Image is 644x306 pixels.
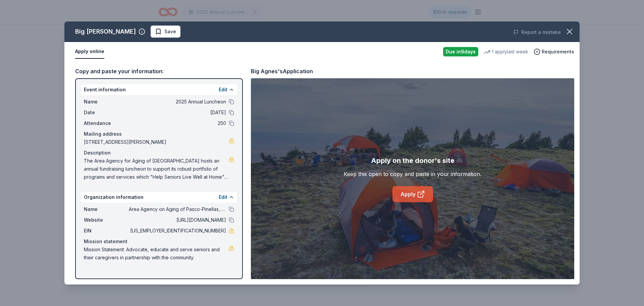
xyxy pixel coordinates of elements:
a: Apply [392,186,433,202]
span: Save [164,28,176,36]
button: Save [151,26,180,38]
div: Description [84,149,234,157]
div: Mailing address [84,130,234,138]
div: Copy and paste your information: [75,67,243,76]
div: 1 apply last week [484,48,528,56]
div: Mission statement [84,237,234,246]
button: Apply online [75,45,104,59]
div: Due in 9 days [443,47,478,56]
button: Edit [219,86,227,94]
button: Report a mistake [513,28,561,36]
span: Requirements [542,48,574,56]
span: Date [84,108,129,117]
div: Keep this open to copy and paste in your information. [344,170,481,178]
div: Event information [81,84,237,95]
div: Big [PERSON_NAME] [75,26,136,37]
span: Name [84,98,129,106]
span: 2025 Annual Luncheon [129,98,226,106]
span: [US_EMPLOYER_IDENTIFICATION_NUMBER] [129,227,226,235]
span: [STREET_ADDRESS][PERSON_NAME] [84,138,229,146]
span: [URL][DOMAIN_NAME] [129,216,226,224]
span: [DATE] [129,108,226,117]
button: Requirements [534,48,574,56]
span: EIN [84,227,129,235]
span: 250 [129,119,226,127]
span: Area Agency on Aging of Pasco-Pinellas, Inc. [129,205,226,213]
span: Website [84,216,129,224]
span: Name [84,205,129,213]
div: Apply on the donor's site [371,155,454,166]
span: Mission Statement: Advocate, educate and serve seniors and their caregivers in partnership with t... [84,246,229,262]
span: Attendance [84,119,129,127]
div: Organization information [81,192,237,203]
span: The Area Agency for Aging of [GEOGRAPHIC_DATA] hosts an annual fundraising luncheon to support it... [84,157,229,181]
button: Edit [219,193,227,201]
div: Big Agnes's Application [251,67,313,76]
